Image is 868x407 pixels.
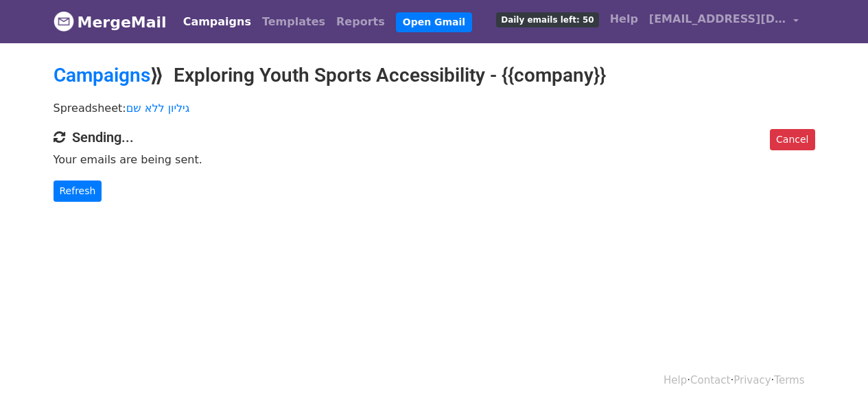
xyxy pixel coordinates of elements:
[664,374,687,386] a: Help
[54,11,74,32] img: MergeMail logo
[774,374,804,386] a: Terms
[331,8,390,36] a: Reports
[54,64,150,86] a: Campaigns
[126,102,190,115] a: גיליון ללא שם
[54,152,815,167] p: Your emails are being sent.
[178,8,257,36] a: Campaigns
[54,8,167,36] a: MergeMail
[396,12,472,32] a: Open Gmail
[734,374,771,386] a: Privacy
[644,5,804,38] a: [EMAIL_ADDRESS][DOMAIN_NAME]
[770,129,814,150] a: Cancel
[690,374,730,386] a: Contact
[649,11,786,27] span: [EMAIL_ADDRESS][DOMAIN_NAME]
[54,101,815,115] p: Spreadsheet:
[605,5,644,33] a: Help
[54,64,815,87] h2: ⟫ Exploring Youth Sports Accessibility - {{company}}
[491,5,604,33] a: Daily emails left: 50
[257,8,331,36] a: Templates
[496,12,598,27] span: Daily emails left: 50
[54,129,815,146] h4: Sending...
[54,181,102,202] a: Refresh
